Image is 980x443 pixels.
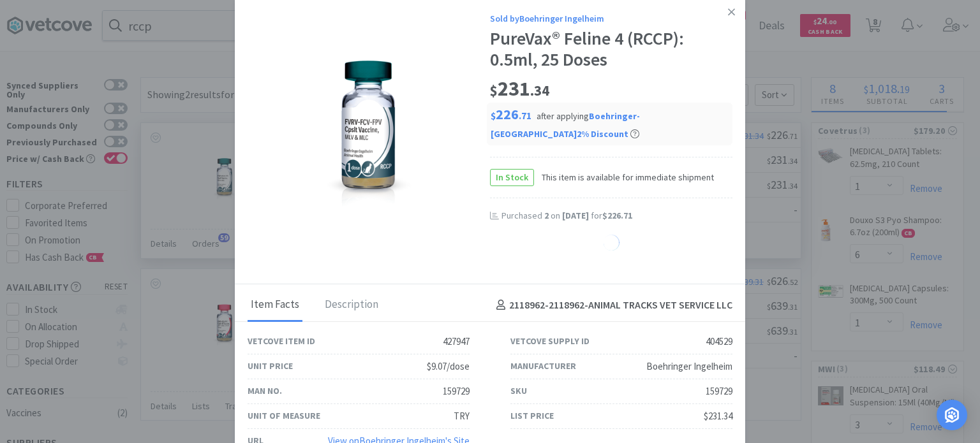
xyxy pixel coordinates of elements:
span: $ [491,110,496,122]
span: $ [490,82,498,99]
img: 6e1f5dd5fdf349738ff07dc0987b409c_404529.png [273,61,464,214]
div: 159729 [443,384,470,399]
div: $231.34 [704,409,732,424]
div: Purchased on for [501,210,732,222]
div: Description [322,289,382,321]
span: . 71 [519,110,531,122]
div: Item Facts [248,289,302,321]
span: $226.71 [602,210,632,221]
div: Open Intercom Messenger [937,400,967,430]
span: after applying [491,110,640,140]
div: PureVax® Feline 4 (RCCP): 0.5ml, 25 Doses [490,28,732,71]
div: Manufacturer [510,359,576,373]
span: 2 [544,210,549,221]
span: 231 [490,76,549,101]
div: Sold by Boehringer Ingelheim [490,11,732,25]
div: TRY [454,409,470,424]
div: Unit of Measure [248,409,320,423]
div: Boehringer Ingelheim [646,359,732,374]
div: Vetcove Supply ID [510,334,590,348]
div: 404529 [706,334,732,349]
span: . 34 [530,82,549,99]
div: List Price [510,409,554,423]
div: 427947 [443,334,470,349]
span: [DATE] [562,210,589,221]
i: Boehringer-[GEOGRAPHIC_DATA] 2 % Discount [491,110,640,140]
div: Man No. [248,384,282,398]
span: 226 [491,105,531,123]
div: $9.07/dose [427,359,470,374]
div: Unit Price [248,359,293,373]
span: This item is available for immediate shipment [534,170,714,184]
div: 159729 [706,384,732,399]
h4: 2118962-2118962 - ANIMAL TRACKS VET SERVICE LLC [491,297,732,314]
span: In Stock [491,170,533,185]
div: SKU [510,384,527,398]
div: Vetcove Item ID [248,334,315,348]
